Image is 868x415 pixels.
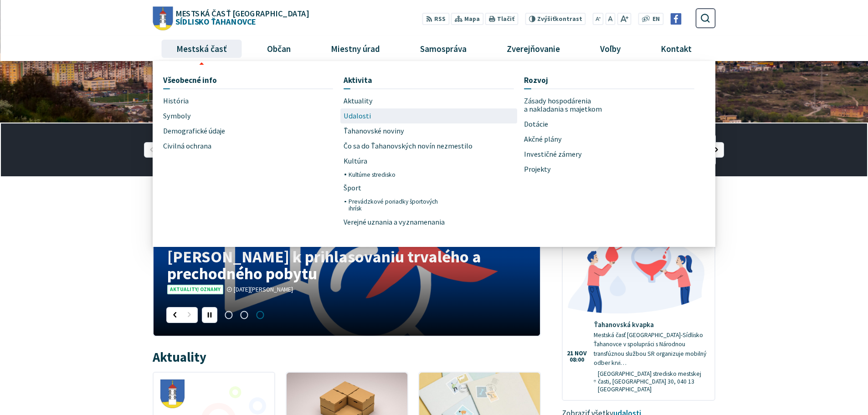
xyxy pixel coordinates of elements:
[344,154,447,169] a: Kultúra
[644,36,709,61] a: Kontakt
[344,94,373,109] span: Aktuality
[154,206,540,336] a: [PERSON_NAME] k prihlasovaniu trvalého a prechodného pobytu Aktuality/ Oznamy [DATE][PERSON_NAME]
[344,72,514,88] a: Aktivita
[163,94,189,109] span: História
[524,162,628,177] a: Projekty
[524,72,548,88] span: Rozvoj
[524,147,628,162] a: Investičné zámery
[575,350,587,357] span: nov
[416,36,470,61] span: Samospráva
[524,94,628,117] a: Zásady hospodárenia a nakladania s majetkom
[163,108,267,123] a: Symboly
[524,72,694,88] a: Rozvoj
[503,36,564,61] span: Zverejňovanie
[594,331,708,368] p: Mestská časť [GEOGRAPHIC_DATA]-Sídlisko Ťahanovce v spolupráci s Národnou transfúznou službou SR ...
[166,307,182,323] div: Predošlý slajd
[567,357,587,363] span: 08:00
[537,15,582,23] span: kontrast
[597,36,624,61] span: Voľby
[163,72,334,88] a: Všeobecné info
[344,215,445,230] span: Verejné uznania a vyznamenania
[167,248,526,281] h4: [PERSON_NAME] k prihlasovaniu trvalého a prechodného pobytu
[167,285,223,294] span: Aktuality
[163,123,225,138] span: Demografické údaje
[594,321,708,329] h4: Ťahanovská kvapka
[434,15,446,24] span: RSS
[153,6,173,30] img: Prejsť na domovskú stránku
[344,108,514,123] a: Udalosti
[563,227,714,400] a: Ťahanovská kvapka Mestská časť [GEOGRAPHIC_DATA]-Sídlisko Ťahanovce v spolupráci s Národnou trans...
[524,117,548,132] span: Dotácie
[173,36,230,61] span: Mestská časť
[670,13,682,25] img: Prejsť na Facebook stránku
[159,36,243,61] a: Mestská časť
[173,9,308,26] h1: Sídlisko Ťahanovce
[349,196,447,215] a: Prevádzkové poriadky športových ihrísk
[252,307,267,323] span: Prejsť na slajd 3
[182,307,198,323] div: Nasledujúci slajd
[524,147,582,162] span: Investičné zámery
[490,36,577,61] a: Zverejňovanie
[175,9,308,17] span: Mestská časť [GEOGRAPHIC_DATA]
[344,94,514,109] a: Aktuality
[344,138,514,154] a: Čo sa do Ťahanovských novín nezmestilo
[525,13,586,25] button: Zvýšiťkontrast
[344,108,371,123] span: Udalosti
[236,307,252,323] span: Prejsť na slajd 2
[250,36,307,61] a: Občan
[344,154,367,169] span: Kultúra
[327,36,383,61] span: Miestny úrad
[524,162,551,177] span: Projekty
[451,13,483,25] a: Mapa
[314,36,396,61] a: Miestny úrad
[221,307,236,323] span: Prejsť na slajd 1
[524,132,628,147] a: Akčné plány
[650,15,663,24] a: EN
[344,123,404,138] span: Ťahanovské noviny
[349,169,395,180] span: Kultúrne stredisko
[598,370,708,393] span: [GEOGRAPHIC_DATA] stredisko mestskej časti, [GEOGRAPHIC_DATA] 30, 040 13 [GEOGRAPHIC_DATA]
[584,36,637,61] a: Voľby
[163,94,267,109] a: História
[344,123,447,138] a: Ťahanovské noviny
[163,138,267,154] a: Civilná ochrana
[344,138,473,154] span: Čo sa do Ťahanovských novín nezmestilo
[605,13,615,25] button: Nastaviť pôvodnú veľkosť písma
[202,307,217,323] div: Pozastaviť pohyb slajdera
[537,15,555,23] span: Zvýšiť
[344,215,447,230] a: Verejné uznania a vyznamenania
[163,138,211,154] span: Civilná ochrana
[197,286,221,292] span: / Oznamy
[464,15,480,24] span: Mapa
[163,123,267,138] a: Demografické údaje
[344,181,447,196] a: Šport
[344,72,372,88] span: Aktivita
[709,142,724,158] div: Nasledujúci slajd
[617,13,631,25] button: Zväčšiť veľkosť písma
[263,36,294,61] span: Občan
[349,169,447,180] a: Kultúrne stredisko
[144,142,159,158] div: Predošlý slajd
[657,36,695,61] span: Kontakt
[524,132,562,147] span: Akčné plány
[154,206,540,336] div: 3 / 3
[524,117,694,132] a: Dotácie
[153,6,308,30] a: Logo Sídlisko Ťahanovce, prejsť na domovskú stránku.
[404,36,483,61] a: Samospráva
[652,15,660,24] span: EN
[593,13,604,25] button: Zmenšiť veľkosť písma
[163,72,217,88] span: Všeobecné info
[153,350,206,364] h3: Aktuality
[422,13,449,25] a: RSS
[163,108,191,123] span: Symboly
[234,286,293,293] span: [DATE][PERSON_NAME]
[497,15,514,23] span: Tlačiť
[485,13,518,25] button: Tlačiť
[344,181,361,196] span: Šport
[567,350,573,357] span: 21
